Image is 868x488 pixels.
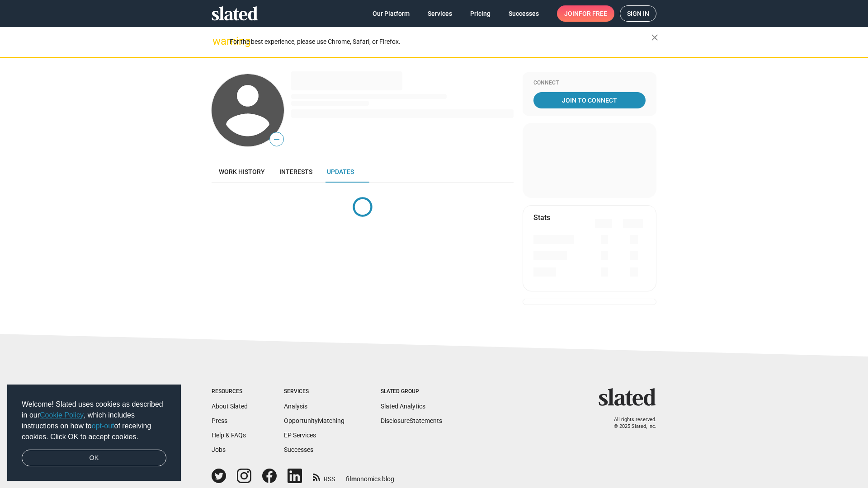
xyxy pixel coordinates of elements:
span: Welcome! Slated uses cookies as described in our , which includes instructions on how to of recei... [22,399,166,442]
a: Successes [284,446,313,453]
span: Pricing [470,5,491,22]
span: film [346,475,357,483]
a: Joinfor free [557,5,614,22]
a: EP Services [284,432,316,439]
a: Updates [320,161,361,183]
span: Services [428,5,452,22]
mat-icon: warning [212,36,223,47]
a: Slated Analytics [381,403,425,410]
a: DisclosureStatements [381,417,442,424]
a: filmonomics blog [346,468,394,483]
a: Pricing [463,5,498,22]
a: About Slated [212,403,248,410]
a: opt-out [92,422,114,430]
span: Join [564,5,607,22]
div: Connect [533,80,646,87]
a: Interests [272,161,320,183]
a: Help & FAQs [212,432,246,439]
span: Successes [509,5,539,22]
a: OpportunityMatching [284,417,344,424]
a: Press [212,417,227,424]
a: Work history [212,161,272,183]
div: cookieconsent [7,385,181,481]
a: Join To Connect [533,92,646,108]
div: Resources [212,388,248,395]
a: Analysis [284,403,307,410]
a: Successes [501,5,546,22]
span: for free [579,5,607,22]
a: RSS [313,469,335,483]
div: Slated Group [381,388,442,395]
mat-card-title: Stats [533,213,550,222]
span: Interests [279,168,312,175]
span: Sign in [627,6,649,21]
a: Cookie Policy [40,411,84,419]
span: Work history [219,168,265,175]
a: dismiss cookie message [22,450,166,467]
a: Services [420,5,459,22]
div: For the best experience, please use Chrome, Safari, or Firefox. [230,36,651,48]
span: Our Platform [373,5,410,22]
a: Our Platform [365,5,417,22]
div: Services [284,388,344,395]
a: Jobs [212,446,226,453]
span: — [270,134,283,145]
span: Join To Connect [535,92,644,108]
span: Updates [327,168,354,175]
mat-icon: close [649,32,660,43]
a: Sign in [620,5,656,22]
p: All rights reserved. © 2025 Slated, Inc. [604,417,656,430]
